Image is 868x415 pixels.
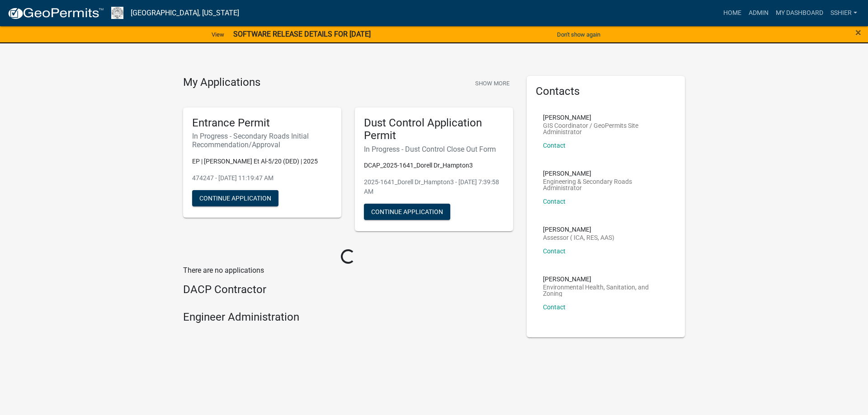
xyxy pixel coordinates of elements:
p: 474247 - [DATE] 11:19:47 AM [192,173,332,183]
img: Franklin County, Iowa [111,7,123,19]
p: Environmental Health, Sanitation, and Zoning [543,284,669,297]
p: [PERSON_NAME] [543,276,669,282]
button: Don't show again [553,27,604,42]
span: × [855,26,861,39]
a: [GEOGRAPHIC_DATA], [US_STATE] [131,5,239,21]
a: My Dashboard [772,5,827,22]
button: Continue Application [192,190,278,206]
h6: In Progress - Dust Control Close Out Form [364,145,504,154]
p: GIS Coordinator / GeoPermits Site Administrator [543,122,669,135]
a: Admin [745,5,772,22]
strong: SOFTWARE RELEASE DETAILS FOR [DATE] [233,30,371,38]
a: Contact [543,142,566,149]
button: Show More [472,76,513,91]
p: 2025-1641_Dorell Dr_Hampton3 - [DATE] 7:39:58 AM [364,177,504,196]
a: Home [720,5,745,22]
a: Contact [543,198,566,205]
p: [PERSON_NAME] [543,226,614,233]
h5: Entrance Permit [192,117,332,130]
button: Continue Application [364,204,450,220]
h4: My Applications [183,76,260,89]
p: Assessor ( ICA, RES, AAS) [543,234,614,241]
p: [PERSON_NAME] [543,170,669,177]
a: Contact [543,303,566,311]
a: Contact [543,247,566,255]
h5: Contacts [536,85,676,98]
h5: Dust Control Application Permit [364,117,504,143]
p: EP | [PERSON_NAME] Et Al-5/20 (DED) | 2025 [192,157,332,166]
p: DCAP_2025-1641_Dorell Dr_Hampton3 [364,161,504,170]
a: View [208,27,228,42]
p: [PERSON_NAME] [543,114,669,121]
p: There are no applications [183,265,513,276]
h4: DACP Contractor [183,283,513,296]
button: Close [855,27,861,38]
p: Engineering & Secondary Roads Administrator [543,178,669,191]
h6: In Progress - Secondary Roads Initial Recommendation/Approval [192,132,332,149]
a: sshier [827,5,861,22]
h4: Engineer Administration [183,311,513,324]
